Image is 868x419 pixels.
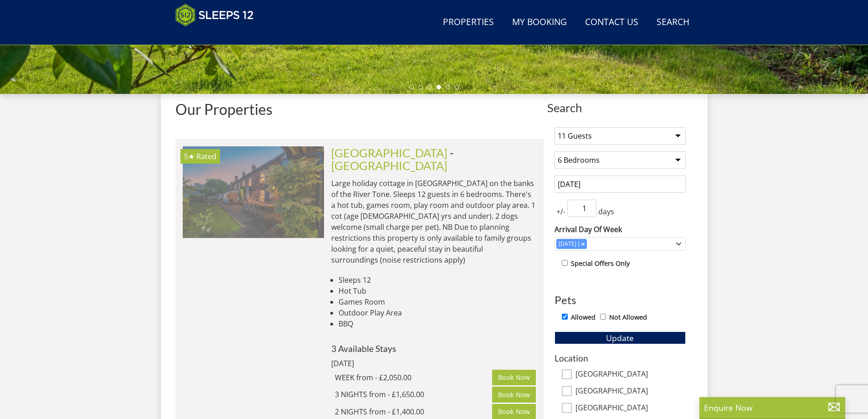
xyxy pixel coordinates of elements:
[331,146,447,160] a: [GEOGRAPHIC_DATA]
[581,12,642,33] a: Contact Us
[555,353,686,363] h3: Location
[571,312,596,322] label: Allowed
[571,259,630,269] label: Special Offers Only
[183,146,324,238] img: riverside-somerset-home-holiday-sleeps-9.original.jpg
[175,4,254,26] img: Sleeps 12
[175,101,544,117] h1: Our Properties
[339,296,536,307] li: Games Room
[335,389,493,400] div: 3 NIGHTS from - £1,650.00
[556,240,579,248] div: [DATE]
[335,406,493,417] div: 2 NIGHTS from - £1,400.00
[331,344,536,353] h4: 3 Available Stays
[555,237,686,251] div: Combobox
[555,224,686,235] label: Arrival Day Of Week
[555,331,686,344] button: Update
[492,387,536,402] a: Book Now
[339,285,536,296] li: Hot Tub
[184,151,195,161] span: Riverside has a 5 star rating under the Quality in Tourism Scheme
[331,178,536,265] p: Large holiday cottage in [GEOGRAPHIC_DATA] on the banks of the River Tone. Sleeps 12 guests in 6 ...
[339,274,536,285] li: Sleeps 12
[575,370,686,380] label: [GEOGRAPHIC_DATA]
[596,206,616,217] span: days
[331,159,447,172] a: [GEOGRAPHIC_DATA]
[492,370,536,385] a: Book Now
[609,312,647,322] label: Not Allowed
[196,151,216,161] span: Rated
[331,146,454,172] span: -
[339,307,536,318] li: Outdoor Play Area
[171,32,267,40] iframe: Customer reviews powered by Trustpilot
[508,12,570,33] a: My Booking
[339,318,536,329] li: BBQ
[555,206,567,217] span: +/-
[183,146,324,238] a: 5★ Rated
[547,101,693,114] span: Search
[575,403,686,414] label: [GEOGRAPHIC_DATA]
[704,402,841,414] p: Enquire Now
[575,387,686,397] label: [GEOGRAPHIC_DATA]
[439,12,498,33] a: Properties
[555,294,686,306] h3: Pets
[335,372,493,383] div: WEEK from - £2,050.00
[331,358,454,369] div: [DATE]
[555,176,686,193] input: Arrival Date
[606,332,634,343] span: Update
[653,12,693,33] a: Search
